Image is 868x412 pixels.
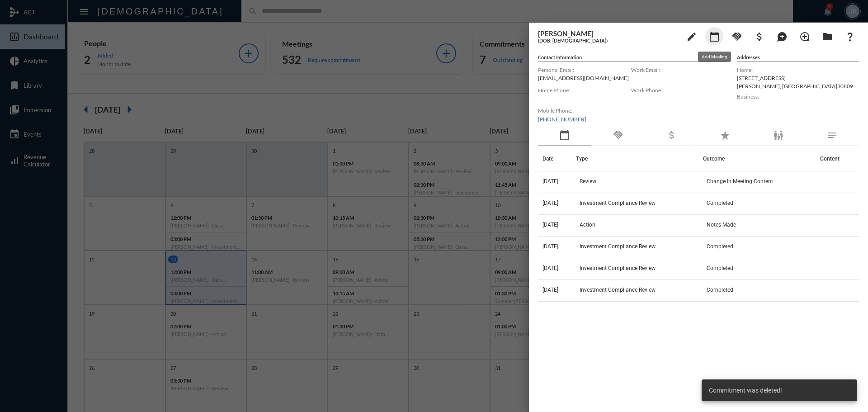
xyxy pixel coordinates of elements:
[538,38,678,43] h5: (DOB: [DEMOGRAPHIC_DATA])
[731,31,742,42] mat-icon: handshake
[538,146,576,171] th: Date
[580,243,656,250] span: Investment Compliance Review
[705,27,723,45] button: Add meeting
[707,178,773,185] span: Change In Meeting Content
[542,178,558,185] span: [DATE]
[827,130,838,141] mat-icon: notes
[538,116,586,123] a: [PHONE_NUMBER]
[580,265,656,271] span: Investment Compliance Review
[542,243,558,250] span: [DATE]
[777,31,788,42] mat-icon: maps_ugc
[822,31,833,42] mat-icon: folder
[538,54,724,62] h5: Contact Information
[698,52,731,62] div: Add Meeting
[538,87,631,94] label: Home Phone:
[542,265,558,271] span: [DATE]
[799,31,810,42] mat-icon: loupe
[538,29,678,38] h3: [PERSON_NAME]
[709,31,720,42] mat-icon: calendar_today
[538,75,631,81] p: [EMAIL_ADDRESS][DOMAIN_NAME]
[707,243,733,250] span: Completed
[844,31,855,42] mat-icon: question_mark
[580,178,596,185] span: Review
[773,130,784,141] mat-icon: family_restroom
[750,27,769,45] button: Add Business
[576,146,703,171] th: Type
[580,287,656,293] span: Investment Compliance Review
[538,107,631,114] label: Mobile Phone:
[683,27,701,45] button: edit person
[737,66,859,73] label: Home:
[796,27,814,45] button: Add Introduction
[613,130,623,141] mat-icon: handshake
[773,27,791,45] button: Add Mention
[737,75,859,81] p: [STREET_ADDRESS]
[728,27,746,45] button: Add Commitment
[631,87,724,94] label: Work Phone:
[816,146,859,171] th: Content
[720,130,731,141] mat-icon: star_rate
[709,386,782,395] span: Commitment was deleted!
[542,222,558,228] span: [DATE]
[542,200,558,206] span: [DATE]
[703,146,816,171] th: Outcome
[580,200,656,206] span: Investment Compliance Review
[737,54,859,62] h5: Addresses
[737,83,859,90] p: [PERSON_NAME] , [GEOGRAPHIC_DATA] 30809
[707,222,736,228] span: Notes Made
[666,130,677,141] mat-icon: attach_money
[686,31,697,42] mat-icon: edit
[538,66,631,73] label: Personal Email:
[631,66,724,73] label: Work Email:
[818,27,836,45] button: Archives
[707,265,733,271] span: Completed
[580,222,595,228] span: Action
[707,287,733,293] span: Completed
[737,93,859,100] label: Business:
[707,200,733,206] span: Completed
[559,130,570,141] mat-icon: calendar_today
[841,27,859,45] button: What If?
[542,287,558,293] span: [DATE]
[754,31,765,42] mat-icon: attach_money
